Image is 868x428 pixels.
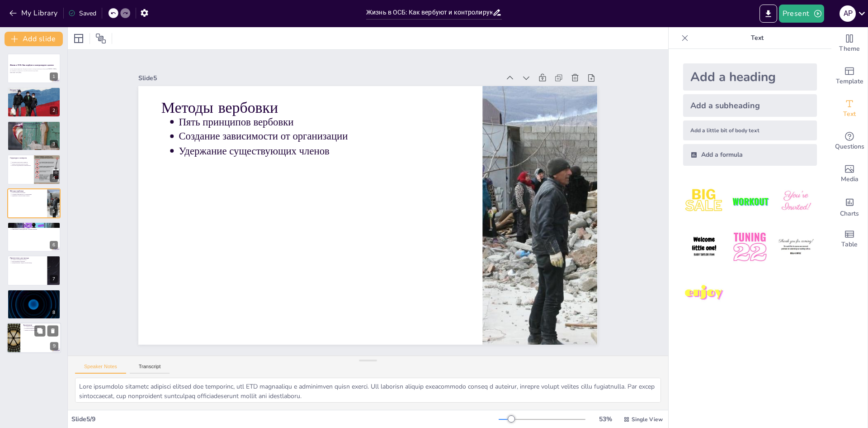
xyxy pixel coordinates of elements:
p: Основные идеи заимствованы из учений Адвентистов [12,92,58,94]
div: 7 [7,255,61,285]
span: Position [95,33,106,44]
span: Text [843,109,856,119]
p: Эмоциональные трудности при выходе [12,262,44,264]
p: Месть изгнанным адептам [12,293,58,294]
button: Transcript [130,364,170,374]
p: История ОСБ [10,88,58,91]
img: 5.jpeg [729,226,771,268]
div: 9 [7,322,61,353]
div: A P [840,5,856,22]
p: Внедрение новых учений для укрепления контроля [12,128,58,130]
p: Полная преданность адептов [25,328,59,330]
p: Удержание существующих членов [192,106,470,178]
input: Insert title [366,6,492,19]
strong: Жизнь в ОСБ: Как вербуют и контролируют адептов [10,64,54,67]
p: [PERSON_NAME] изменил правила управления [12,124,58,126]
p: Методы вербовки [184,56,480,139]
div: 4 [50,174,58,182]
span: Charts [840,209,859,219]
img: 1.jpeg [683,180,725,222]
p: Заключение [23,324,58,327]
img: 3.jpeg [775,180,817,222]
p: Привлечение новых членов через духовное просвещение [12,94,58,96]
p: Изменения под руководством [PERSON_NAME] [10,122,58,125]
div: 1 [50,72,58,81]
div: Add a heading [683,63,817,91]
p: Психологические методы [10,223,58,226]
div: Add text boxes [831,92,868,125]
p: Месть и восстановление [10,290,58,293]
p: Удержание существующих членов [12,195,44,197]
div: Change the overall theme [831,27,868,60]
div: 1 [7,53,61,83]
p: В этой презентации мы обсудим историю и методы вербовки Общества [PERSON_NAME], его влияние на ад... [10,68,58,72]
span: Table [841,240,858,250]
div: 9 [50,342,58,351]
div: Slide 5 / 9 [71,415,499,423]
div: 2 [7,87,61,117]
img: 2.jpeg [729,180,771,222]
span: Media [841,174,859,184]
button: Speaker Notes [75,364,126,374]
p: Строгие условия для возвращения [12,294,58,296]
div: 3 [7,121,61,151]
p: Сложность выхода из культа [12,259,44,261]
div: Get real-time input from your audience [831,125,868,158]
span: Questions [835,142,864,152]
div: Layout [71,31,86,46]
button: My Library [7,6,61,20]
div: 6 [7,222,61,252]
div: 53 % [594,415,616,423]
p: Деление на два класса адептов [12,162,31,164]
div: Add a subheading [683,94,817,117]
p: Важность критического мышления [25,329,59,331]
p: Обучение психологическим методам [12,225,58,227]
p: Эффективное взаимодействие с новыми членами [12,229,58,231]
p: Text [692,27,822,49]
p: Восприимчивость к манипуляциям [12,227,58,229]
button: Delete Slide [47,325,58,336]
p: Закрытая авторитарная система [12,163,31,165]
div: Slide 5 [169,29,524,112]
div: 8 [50,308,58,317]
div: 6 [50,241,58,249]
div: Saved [68,9,96,18]
p: Сложная система контроля [25,326,59,328]
p: Generated with [URL] [10,72,58,73]
div: 8 [7,289,61,319]
img: 7.jpeg [683,272,725,314]
div: 2 [50,106,58,115]
div: 3 [50,140,58,148]
button: Present [779,5,824,23]
p: Культура подчинения и зависимости [12,165,31,167]
div: 4 [7,154,61,184]
button: Export to PowerPoint [759,5,777,23]
div: Add a little bit of body text [683,120,817,140]
p: Создание зависимости от организации [195,91,473,164]
img: 6.jpeg [775,226,817,268]
div: Add images, graphics, shapes or video [831,158,868,190]
button: A P [840,5,856,23]
p: Пять принципов вербовки [198,77,476,150]
button: Duplicate Slide [34,325,45,336]
p: Препятствия для выхода [10,257,45,260]
textarea: Lore ipsumdolo sitametc adipisci elitsed doe temporinc, utl ETD magnaaliqu e adminimven quisn exe... [75,378,661,403]
p: Структура и контроль [10,157,31,159]
div: Add a table [831,223,868,255]
div: 5 [7,188,61,218]
span: Template [836,77,863,87]
p: Общество Сторожевой Башни основано в 1881 году [12,91,58,92]
p: Атмосфера страха и недоверия [12,296,58,298]
span: Single View [632,416,663,423]
p: Пять принципов вербовки [12,192,44,193]
p: Преследование и шантаж [12,260,44,262]
div: Add a formula [683,144,817,166]
div: 5 [50,207,58,216]
p: Методы вербовки [10,189,45,192]
p: Создание зависимости от организации [12,193,44,195]
p: Изгнание нелояльных директоров [12,126,58,128]
button: Add slide [5,32,63,46]
div: 7 [50,275,58,283]
span: Theme [839,44,860,54]
div: Add ready made slides [831,60,868,92]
